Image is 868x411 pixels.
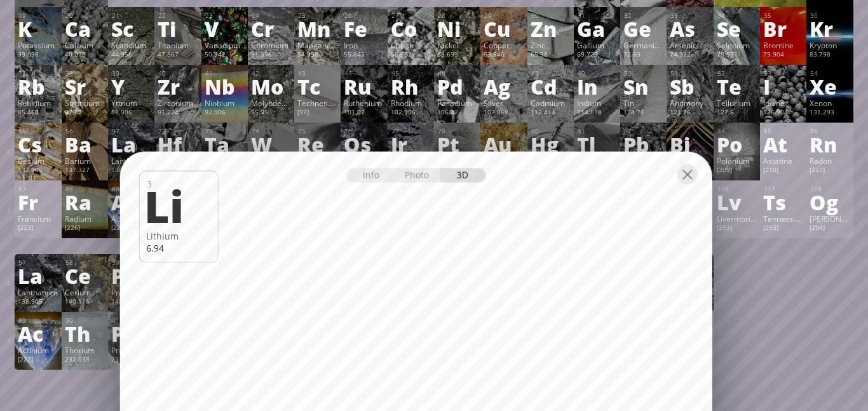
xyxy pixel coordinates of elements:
div: 54 [810,69,850,77]
div: 54.938 [297,50,337,60]
div: 126.904 [763,108,803,118]
div: Fe [344,18,384,39]
div: 90 [65,316,105,325]
div: 58 [65,259,105,267]
div: [227] [18,355,58,365]
div: 55.845 [344,50,384,60]
div: 231.036 [111,355,151,365]
div: Lithium [146,229,212,241]
div: K [18,18,58,39]
div: 76 [344,127,384,135]
div: Pb [623,134,663,154]
div: Tl [577,134,617,154]
div: Os [344,134,384,154]
div: 74.922 [670,50,710,60]
div: Livermorium [717,213,757,224]
div: 37 [18,69,58,77]
div: 92.906 [205,108,245,118]
div: Actinium [111,213,151,224]
div: Bromine [763,40,803,50]
div: 121.76 [670,108,710,118]
div: Hf [158,134,198,154]
div: Ge [623,18,663,39]
div: 74 [252,127,291,135]
div: Lanthanum [18,287,58,297]
div: Polonium [717,156,757,166]
div: Tc [297,76,337,97]
div: 21 [112,11,151,20]
div: 58.693 [437,50,477,60]
div: Rh [391,76,431,97]
div: 107.868 [484,108,524,118]
div: 137.327 [65,166,105,176]
div: 88.906 [111,108,151,118]
div: 79 [484,127,524,135]
div: Bi [670,134,710,154]
div: V [205,18,245,39]
div: 132.905 [18,166,58,176]
div: 35 [764,11,803,20]
div: Germanium [623,40,663,50]
div: Astatine [763,156,803,166]
div: 52 [717,69,757,77]
div: Niobium [205,98,245,108]
div: 72 [158,127,198,135]
div: Se [717,18,757,39]
div: At [763,134,803,154]
div: 65.38 [531,50,571,60]
div: 89 [18,316,58,325]
div: Indium [577,98,617,108]
div: 78.971 [717,50,757,60]
div: Manganese [297,40,337,50]
div: Zr [158,76,198,97]
div: Rhodium [391,98,431,108]
div: 106.42 [437,108,477,118]
div: [222] [810,166,850,176]
div: Nb [205,76,245,97]
div: 73 [205,127,245,135]
div: Ba [65,134,105,154]
div: 88 [65,185,105,193]
div: Praseodymium [111,287,151,297]
div: 27 [391,11,431,20]
div: [226] [65,224,105,234]
div: Copper [484,40,524,50]
div: Zirconium [158,98,198,108]
div: Mo [251,76,291,97]
div: Photo [395,168,440,182]
div: [210] [763,166,803,176]
div: Calcium [65,40,105,50]
div: 77 [391,127,431,135]
div: 28 [438,11,477,20]
div: Pr [111,266,151,286]
div: Tennessine [763,213,803,224]
div: Cesium [18,156,58,166]
div: 232.038 [65,355,105,365]
div: 55 [18,127,58,135]
div: Actinium [18,345,58,355]
div: In [577,76,617,97]
div: Titanium [158,40,198,50]
div: 26 [344,11,384,20]
div: Ru [344,76,384,97]
div: Selenium [717,40,757,50]
div: 83 [670,127,710,135]
div: 23 [205,11,245,20]
div: Radon [810,156,850,166]
div: 138.905 [18,297,58,307]
div: [293] [717,224,757,234]
div: 47 [484,69,524,77]
div: 58.933 [391,50,431,60]
div: 44 [344,69,384,77]
div: Lv [717,192,757,212]
div: Potassium [18,40,58,50]
div: 48 [531,69,571,77]
div: Scandium [111,40,151,50]
div: 22 [158,11,198,20]
div: 25 [298,11,337,20]
div: 78 [438,127,477,135]
div: Antimony [670,98,710,108]
div: La [18,266,58,286]
div: 50.942 [205,50,245,60]
div: Sn [623,76,663,97]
